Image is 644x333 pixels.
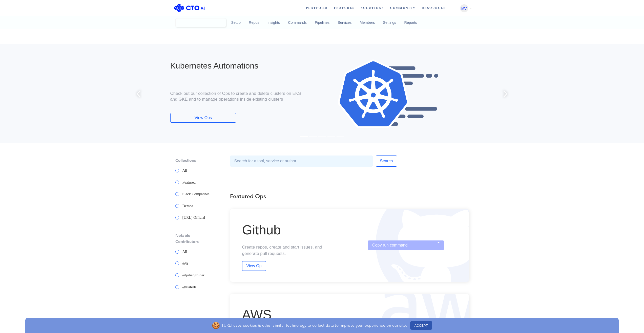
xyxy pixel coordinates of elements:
[175,215,205,220] label: [URL] Official
[317,51,460,137] img: k8s-transparent.png
[376,156,397,167] button: Search
[242,244,338,257] div: Create repos, create and start issues, and generate pull requests.
[175,180,196,185] label: Featured
[311,16,334,30] a: Pipelines
[175,260,188,266] label: @tj
[400,16,421,30] a: Reports
[174,4,205,12] img: CTO.ai Logo
[170,113,236,123] a: View Ops
[410,321,432,330] button: ACCEPT
[460,4,468,12] button: MV
[242,305,338,324] div: AWS
[175,158,218,164] div: Collections
[175,284,198,290] label: @slaterb1
[379,16,400,30] a: Settings
[334,4,361,12] span: Features
[242,220,338,240] div: Github
[227,16,245,30] a: Setup
[175,272,204,278] label: @juliangruber
[212,321,220,330] span: 🍪
[263,16,284,30] a: Insights
[245,16,263,30] a: Repos
[334,16,356,30] a: Services
[175,249,187,255] label: All
[361,4,390,12] span: Solutions
[368,240,444,250] button: Copy run command
[222,323,407,328] p: [URL] uses cookies & other similar technology to collect data to improve your experience on our s...
[230,192,469,201] div: Featured Ops
[175,168,187,173] label: All
[242,261,266,271] button: View Op
[461,5,467,13] span: MV
[175,233,218,245] div: Notable Contributors
[390,4,422,12] a: Community
[175,191,210,197] label: Slack Compatible
[284,16,311,30] a: Commands
[422,4,452,12] span: Resources
[170,91,302,103] div: Check out our collection of Ops to create and delete clusters on EKS and GKE and to manage operat...
[170,60,302,81] div: Kubernetes Automations
[356,16,379,30] a: Members
[306,4,334,12] a: Platform
[175,203,193,209] label: Demos
[230,156,373,167] input: Search for a tool, service or author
